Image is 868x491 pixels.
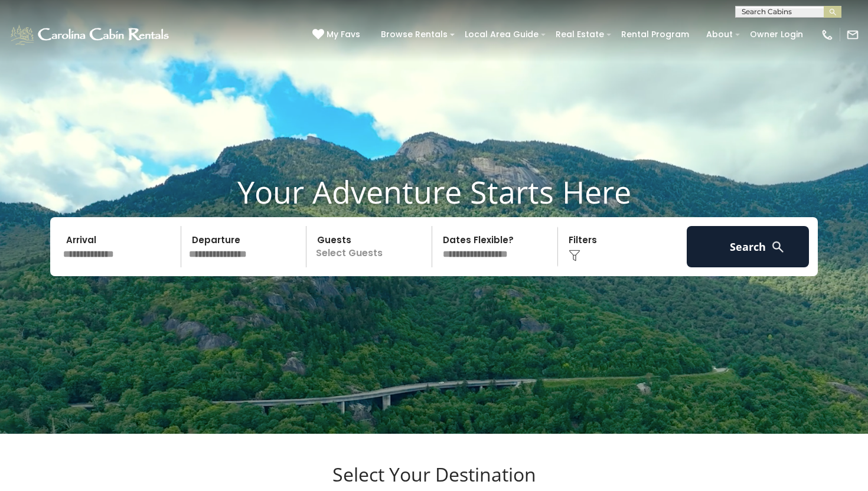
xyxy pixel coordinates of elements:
[771,240,785,254] img: search-regular-white.png
[375,25,453,44] a: Browse Rentals
[9,23,172,47] img: White-1-1-2.png
[846,28,859,41] img: mail-regular-white.png
[550,25,610,44] a: Real Estate
[700,25,739,44] a: About
[459,25,544,44] a: Local Area Guide
[569,250,580,261] img: filter--v1.png
[821,28,834,41] img: phone-regular-white.png
[744,25,809,44] a: Owner Login
[687,226,809,267] button: Search
[615,25,695,44] a: Rental Program
[9,174,859,210] h1: Your Adventure Starts Here
[327,28,360,41] span: My Favs
[310,226,432,267] p: Select Guests
[312,28,363,41] a: My Favs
